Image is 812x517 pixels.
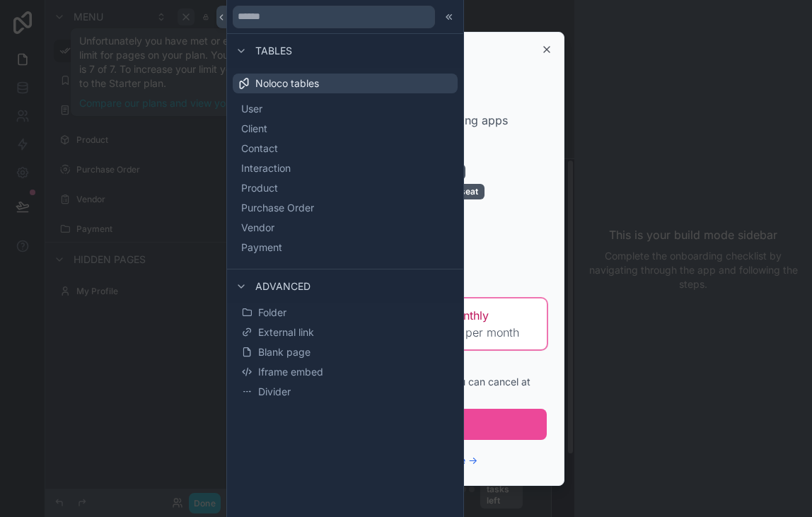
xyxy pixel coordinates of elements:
span: Contact [241,141,278,156]
span: User [241,102,262,116]
span: Purchase Order [241,201,314,215]
span: Product [241,181,278,195]
span: Tables [255,44,292,58]
span: Advanced [255,279,311,294]
span: Vendor [241,221,274,235]
span: $29.00 per month [423,324,535,341]
span: External link [258,325,314,339]
span: Client [241,122,267,136]
span: Blank page [258,345,311,359]
span: Folder [258,306,286,320]
span: Payment [241,240,282,255]
span: Interaction [241,161,291,175]
span: Noloco tables [255,76,319,91]
span: Iframe embed [258,365,323,379]
span: Divider [258,385,291,399]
